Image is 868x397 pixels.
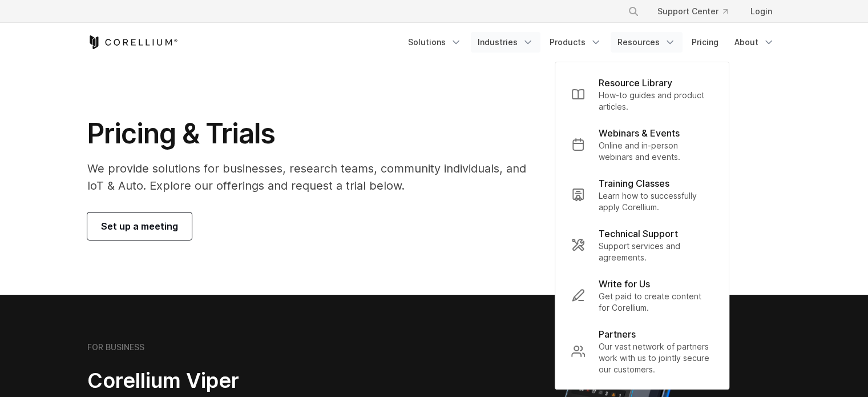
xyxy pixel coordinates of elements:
[599,76,672,90] p: Resource Library
[87,212,192,240] a: Set up a meeting
[471,32,540,53] a: Industries
[562,170,722,220] a: Training Classes Learn how to successfully apply Corellium.
[599,177,669,190] p: Training Classes
[599,126,680,140] p: Webinars & Events
[101,219,178,233] span: Set up a meeting
[623,1,644,22] button: Search
[87,35,178,49] a: Corellium Home
[401,32,469,53] a: Solutions
[562,320,722,382] a: Partners Our vast network of partners work with us to jointly secure our customers.
[87,368,380,394] h2: Corellium Viper
[599,240,713,263] p: Support services and agreements.
[611,32,683,53] a: Resources
[599,90,713,113] p: How-to guides and product articles.
[562,220,722,270] a: Technical Support Support services and agreements.
[599,227,678,240] p: Technical Support
[87,160,542,194] p: We provide solutions for businesses, research teams, community individuals, and IoT & Auto. Explo...
[599,341,713,375] p: Our vast network of partners work with us to jointly secure our customers.
[648,1,737,22] a: Support Center
[599,327,636,341] p: Partners
[599,140,713,163] p: Online and in-person webinars and events.
[87,342,144,352] h6: FOR BUSINESS
[87,117,542,151] h1: Pricing & Trials
[543,32,608,53] a: Products
[614,1,781,22] div: Navigation Menu
[685,32,725,53] a: Pricing
[401,32,781,53] div: Navigation Menu
[562,119,722,170] a: Webinars & Events Online and in-person webinars and events.
[599,291,713,314] p: Get paid to create content for Corellium.
[741,1,781,22] a: Login
[599,190,713,213] p: Learn how to successfully apply Corellium.
[562,69,722,119] a: Resource Library How-to guides and product articles.
[599,277,650,291] p: Write for Us
[562,270,722,320] a: Write for Us Get paid to create content for Corellium.
[728,32,781,53] a: About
